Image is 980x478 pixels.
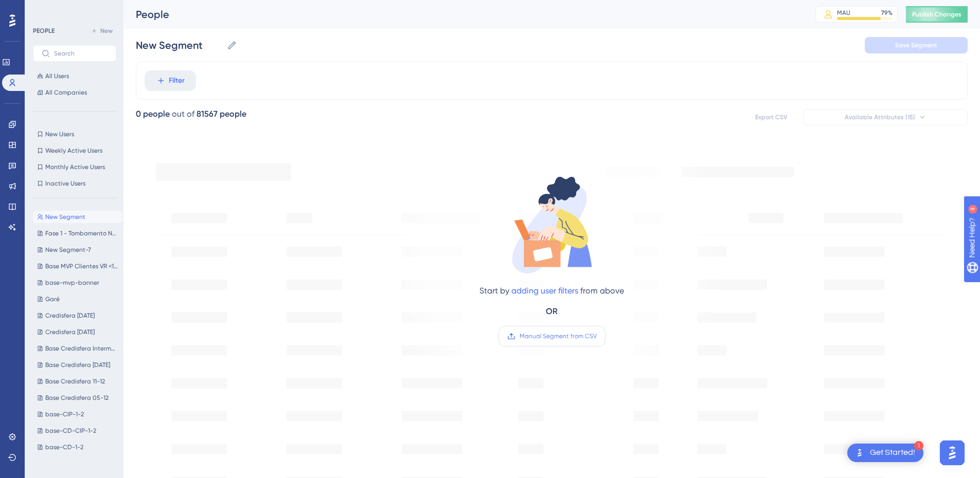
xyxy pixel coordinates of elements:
span: Base Credisfera [DATE] [45,361,110,369]
button: Publish Changes [906,6,968,23]
span: base-CD-1-2 [45,443,83,451]
span: Publish Changes [912,10,961,19]
input: Search [54,50,108,57]
div: 79 % [881,9,893,17]
button: New Segment [33,211,122,223]
button: Base MVP Clientes VR <10k [33,260,122,272]
span: New Segment-7 [45,246,91,254]
button: Monthly Active Users [33,161,116,173]
div: OR [546,305,558,318]
button: Inactive Users [33,177,116,190]
div: 81567 people [197,108,246,120]
button: Garé [33,293,122,305]
span: Base Credisfera Intermediador - 28-01 [45,344,118,353]
span: Garé [45,295,60,303]
button: base-CD-1-2 [33,441,122,453]
div: People [136,7,790,22]
span: Available Attributes (15) [845,113,915,121]
button: New Users [33,128,116,140]
div: PEOPLE [33,27,55,35]
button: base-CIP-1-2 [33,408,122,420]
button: All Companies [33,86,116,99]
button: base-mvp-banner [33,277,122,289]
button: Available Attributes (15) [803,109,968,125]
button: New Segment-7 [33,244,122,256]
div: Open Get Started! checklist, remaining modules: 1 [847,444,923,462]
a: adding user filters [511,286,578,296]
span: Need Help? [24,3,64,15]
img: launcher-image-alternative-text [853,447,866,459]
span: New Users [45,130,74,138]
span: Fase 1 - Tombamento Novo Portal [45,229,118,237]
button: Base Credisfera [DATE] [33,359,122,371]
span: Base Credisfera 11-12 [45,377,105,385]
span: New [100,27,113,35]
span: Base Credisfera 05-12 [45,394,109,402]
span: Filter [169,75,185,87]
div: Start by from above [479,285,624,297]
span: base-CD-CIP-1-2 [45,427,96,435]
span: All Users [45,72,69,80]
span: Base MVP Clientes VR <10k [45,262,118,270]
span: Manual Segment from CSV [520,332,597,340]
div: out of [172,108,194,120]
button: Base Credisfera 05-12 [33,392,122,404]
span: Export CSV [755,113,788,121]
div: 4 [72,5,75,13]
button: All Users [33,70,116,82]
span: base-CIP-1-2 [45,410,84,418]
button: Fase 1 - Tombamento Novo Portal [33,227,122,240]
button: Save Segment [865,37,968,53]
button: Export CSV [745,109,797,125]
input: Segment Name [136,38,223,52]
button: base-CD-CIP-1-2 [33,425,122,437]
button: Base Credisfera Intermediador - 28-01 [33,342,122,355]
span: New Segment [45,213,85,221]
div: 0 people [136,108,170,120]
span: Weekly Active Users [45,146,102,155]
button: Credisfera [DATE] [33,309,122,322]
span: Inactive Users [45,179,85,188]
span: base-mvp-banner [45,279,99,287]
span: Credisfera [DATE] [45,328,95,336]
span: Monthly Active Users [45,163,105,171]
div: Get Started! [870,447,915,458]
div: 1 [914,441,923,450]
span: Credisfera [DATE] [45,311,95,320]
span: All Companies [45,88,87,97]
button: Credisfera [DATE] [33,326,122,338]
button: Base Credisfera 11-12 [33,375,122,388]
iframe: UserGuiding AI Assistant Launcher [937,437,968,468]
button: Filter [145,70,196,91]
button: Weekly Active Users [33,144,116,157]
div: MAU [837,9,850,17]
span: Save Segment [895,41,937,49]
button: New [87,25,116,37]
